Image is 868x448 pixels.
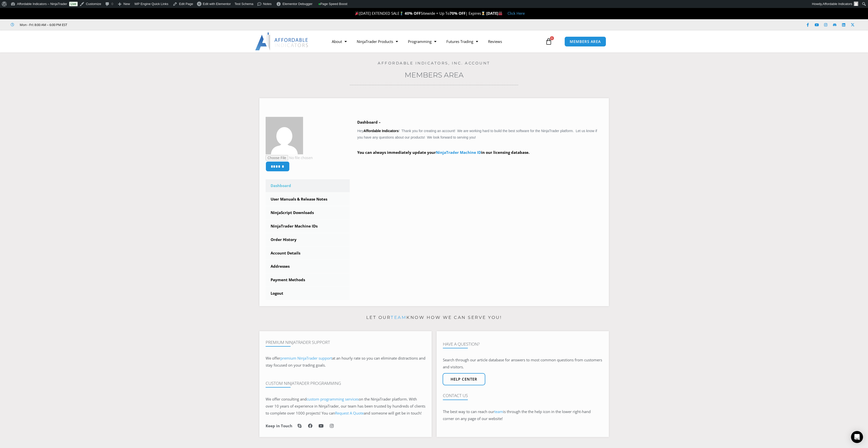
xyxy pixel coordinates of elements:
[307,397,359,402] a: custom programming services
[508,11,525,16] a: Click Here
[823,2,852,6] span: Affordable Indicators
[335,411,364,416] a: Request A Quote
[451,377,477,381] span: Help center
[266,356,425,368] span: at an hourly rate so you can eliminate distractions and stay focused on your trading goals.
[266,273,350,286] a: Payment Methods
[355,11,359,15] img: 🎉
[483,36,507,47] a: Reviews
[443,408,603,422] p: The best way to can reach our is through the the help icon in the lower right-hand corner on any ...
[400,11,403,15] img: 🏌️‍♂️
[363,129,399,133] strong: Affordable Indicators
[450,11,466,16] strong: 70% OFF
[18,22,67,28] span: Mon - Fri: 8:00 AM – 6:00 PM EST
[494,409,503,414] a: team
[443,342,603,347] h4: Have A Question?
[357,119,603,163] div: Hey ! Thank you for creating an account! We are working hard to build the best software for the N...
[266,206,350,219] a: NinjaScript Downloads
[266,340,425,345] h4: Premium NinjaTrader Support
[441,36,483,47] a: Futures Trading
[354,11,486,16] span: [DATE] EXTENDED SALE Sitewide + Up To | Expires
[266,193,350,206] a: User Manuals & Release Notes
[403,36,441,47] a: Programming
[499,11,502,15] img: 🏭
[851,431,863,443] div: Open Intercom Messenger
[405,71,464,79] a: Members Area
[443,393,603,398] h4: Contact Us
[266,397,359,402] span: We offer consulting and
[564,36,606,47] a: MEMBERS AREA
[357,150,529,155] strong: You can always immediately update your in our licensing database.
[74,22,149,27] iframe: Customer reviews powered by Trustpilot
[486,11,503,16] strong: [DATE]
[259,314,609,322] p: Let our know how we can serve you!
[266,117,303,154] img: f76b2c954c91ccb298ea17e82a9e6c3d168cdca6d2be3a111b29e2d6aa75f91f
[570,40,601,43] span: MEMBERS AREA
[203,2,231,6] span: Edit with Elementor
[327,36,544,47] nav: Menu
[391,315,406,320] a: team
[266,356,280,361] span: We offer
[266,179,350,300] nav: Account pages
[443,373,485,385] a: Help center
[538,34,560,49] a: 6
[550,36,554,40] span: 6
[255,32,309,50] img: LogoAI | Affordable Indicators – NinjaTrader
[405,11,421,16] strong: 40% OFF
[266,260,350,273] a: Addresses
[436,150,481,155] a: NinjaTrader Machine ID
[266,179,350,192] a: Dashboard
[481,11,485,15] img: ⌛
[266,381,425,386] h4: Custom NinjaTrader Programming
[266,247,350,260] a: Account Details
[352,36,403,47] a: NinjaTrader Products
[443,357,603,371] p: Search through our article database for answers to most common questions from customers and visit...
[266,220,350,233] a: NinjaTrader Machine IDs
[266,233,350,246] a: Order History
[266,287,350,300] a: Logout
[266,424,292,428] h6: Keep in Touch
[327,36,352,47] a: About
[357,120,381,125] b: Dashboard –
[69,2,78,6] a: Live
[280,356,332,361] a: premium NinjaTrader support
[266,397,425,416] span: on the NinjaTrader platform. With over 10 years of experience in NinjaTrader, our team has been t...
[378,61,490,65] a: Affordable Indicators, Inc. Account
